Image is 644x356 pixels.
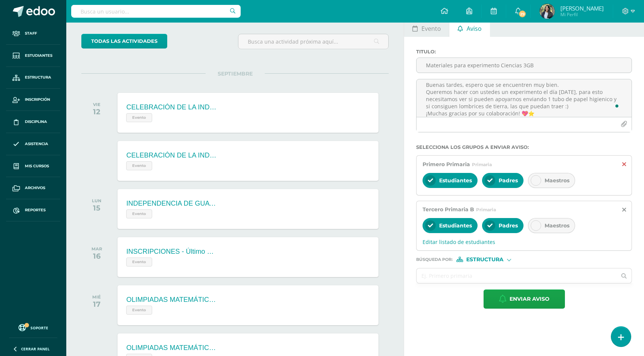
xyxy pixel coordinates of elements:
span: Primaria [476,207,496,212]
span: Evento [126,113,152,122]
img: 247ceca204fa65a9317ba2c0f2905932.png [540,4,555,19]
span: Primaria [472,162,492,167]
span: Estudiantes [439,222,472,229]
a: Estudiantes [6,45,60,67]
div: CELEBRACIÓN DE LA INDEPENDENCIA - Asiste todo el colegio [126,103,217,111]
span: Evento [421,20,441,38]
a: Soporte [9,322,57,332]
span: Archivos [25,185,45,191]
span: Padres [499,222,518,229]
span: Mis cursos [25,163,49,169]
div: [object Object] [456,257,513,262]
span: Estudiantes [25,53,52,59]
textarea: To enrich screen reader interactions, please activate Accessibility in Grammarly extension settings [417,79,632,117]
span: Disciplina [25,119,47,125]
a: Estructura [6,67,60,89]
div: 16 [92,251,102,261]
span: Inscripción [25,97,50,103]
span: Cerrar panel [21,346,50,351]
span: Reportes [25,207,46,213]
a: Reportes [6,199,60,221]
span: Maestros [545,177,569,184]
span: Editar listado de estudiantes [423,238,626,245]
span: Evento [126,306,152,315]
span: Evento [126,161,152,170]
a: Archivos [6,177,60,199]
span: Mi Perfil [560,11,604,18]
input: Busca una actividad próxima aquí... [238,34,388,49]
input: Ej. Primero primaria [417,268,617,283]
a: todas las Actividades [81,34,167,48]
span: SEPTIEMBRE [206,70,265,77]
span: Asistencia [25,141,48,147]
a: Inscripción [6,89,60,111]
span: Enviar aviso [510,290,549,308]
div: 17 [92,300,101,309]
span: Maestros [545,222,569,229]
span: Tercero Primaria B [423,206,474,213]
div: INSCRIPCIONES - Último día para realizar el proceso de Reinscripción ORDINARIA [126,248,217,256]
span: [PERSON_NAME] [560,5,604,12]
a: Evento [404,19,449,37]
button: Enviar aviso [484,289,565,309]
input: Titulo [417,58,632,73]
span: Staff [25,30,37,36]
div: OLIMPIADAS MATEMÁTICAS - Segunda Ronda [126,344,217,352]
span: Estructura [25,74,51,80]
span: Primero Primaria [423,161,470,168]
a: Staff [6,23,60,45]
div: CELEBRACIÓN DE LA INDEPENDENCIA [126,151,217,159]
div: MIÉ [92,294,101,300]
div: VIE [93,102,101,107]
span: Estructura [466,258,504,262]
span: Soporte [31,325,48,330]
div: LUN [92,198,101,203]
span: Estudiantes [439,177,472,184]
div: MAR [92,246,102,251]
div: OLIMPIADAS MATEMÁTICAS - Segunda Ronda [126,296,217,304]
span: 29 [518,10,526,18]
div: 12 [93,107,101,116]
label: Titulo : [416,49,632,55]
input: Busca un usuario... [71,5,241,18]
span: Evento [126,258,152,267]
div: 15 [92,203,101,212]
span: Búsqueda por : [416,258,453,262]
span: Evento [126,209,152,218]
a: Aviso [449,19,490,37]
div: INDEPENDENCIA DE GUATEMALA - Asueto [126,200,217,208]
span: Padres [499,177,518,184]
a: Mis cursos [6,155,60,177]
a: Disciplina [6,111,60,133]
a: Asistencia [6,133,60,155]
span: Aviso [467,20,482,38]
label: Selecciona los grupos a enviar aviso : [416,144,632,150]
